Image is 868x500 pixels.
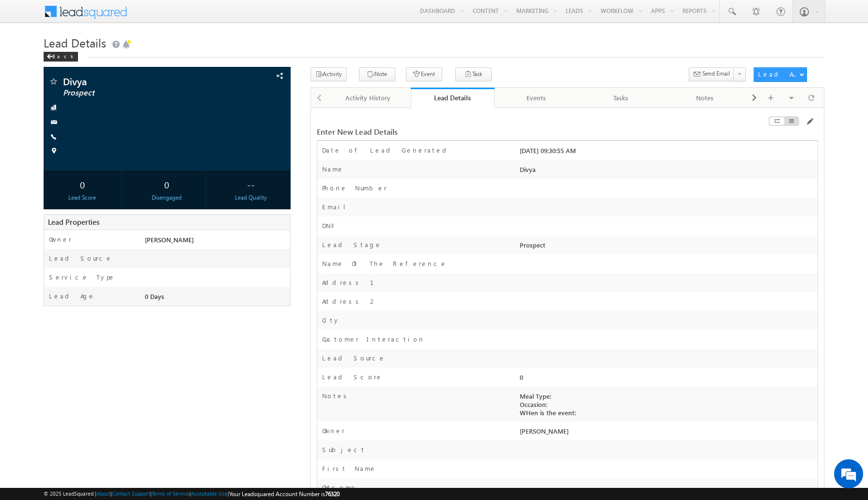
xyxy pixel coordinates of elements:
[520,427,569,435] span: [PERSON_NAME]
[49,292,95,300] label: Lead Age
[758,70,799,78] div: Lead Actions
[322,297,377,306] label: Address 2
[322,221,334,230] label: DNP
[359,67,395,81] button: Note
[702,69,730,78] span: Send Email
[191,490,228,497] a: Acceptable Use
[322,165,344,173] label: Name
[215,193,287,202] div: Lead Quality
[517,240,818,254] div: Prospect
[322,373,383,381] label: Lead Score
[520,392,576,417] span: Meal Type: Occasion: WHen is the event:
[44,51,83,60] a: Back
[130,175,203,193] div: 0
[48,217,99,227] span: Lead Properties
[587,92,654,104] div: Tasks
[46,175,119,193] div: 0
[142,292,290,305] div: 0 Days
[411,88,495,108] a: Lead Details
[334,92,402,104] div: Activity History
[754,67,807,82] button: Lead Actions
[517,165,818,178] div: Divya
[325,490,340,498] span: 76320
[322,184,387,192] label: Phone Number
[579,88,663,108] a: Tasks
[322,445,366,454] label: Subject
[44,489,340,499] span: © 2025 LeadSquared | | | | |
[689,67,734,81] button: Send Email
[130,193,203,202] div: Disengaged
[322,203,353,211] label: Email
[49,235,72,244] label: Owner
[322,483,357,492] label: Outcome
[322,426,345,435] label: Owner
[455,67,492,81] button: Task
[49,273,115,281] label: Service Type
[322,259,447,268] label: Name Of The Reference
[517,373,818,386] div: 0
[215,175,287,193] div: --
[112,490,150,497] a: Contact Support
[49,254,112,263] label: Lead Source
[44,35,106,50] span: Lead Details
[310,67,347,81] button: Activity
[152,490,189,497] a: Terms of Service
[418,93,488,102] div: Lead Details
[326,88,411,108] a: Activity History
[322,335,425,344] label: Customer Interaction
[517,146,818,159] div: [DATE] 09:30:55 AM
[317,127,647,136] div: Enter New Lead Details
[322,316,340,325] label: City
[406,67,442,81] button: Event
[322,354,386,362] label: Lead Source
[322,464,376,473] label: First Name
[322,240,382,249] label: Lead Stage
[63,77,217,86] span: Divya
[322,146,450,155] label: Date of Lead Generated
[671,92,739,104] div: Notes
[46,193,119,202] div: Lead Score
[502,92,570,104] div: Events
[44,52,78,62] div: Back
[63,88,217,98] span: Prospect
[145,235,194,244] span: [PERSON_NAME]
[229,490,340,498] span: Your Leadsquared Account Number is
[96,490,110,497] a: About
[495,88,579,108] a: Events
[322,278,386,287] label: Address 1
[322,391,350,400] label: Notes
[663,88,747,108] a: Notes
